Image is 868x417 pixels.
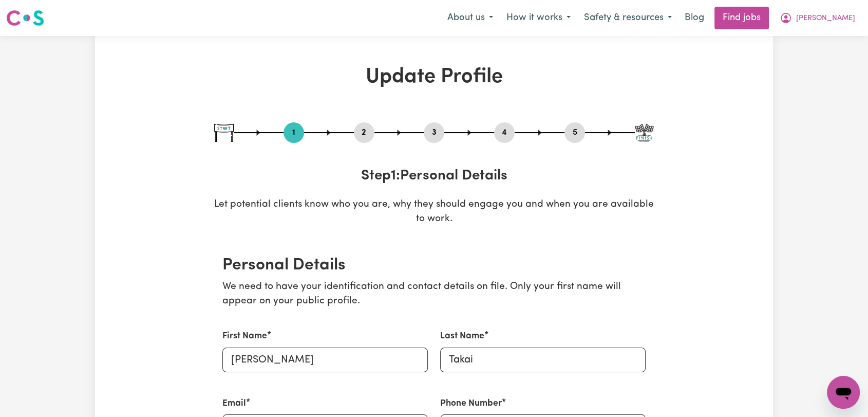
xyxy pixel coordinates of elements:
[796,13,855,24] span: [PERSON_NAME]
[222,280,646,310] p: We need to have your identification and contact details on file. Only your first name will appear...
[678,7,710,29] a: Blog
[714,7,769,29] a: Find jobs
[827,376,860,409] iframe: Button to launch messaging window
[773,7,862,29] button: My Account
[577,7,678,29] button: Safety & resources
[222,256,646,275] h2: Personal Details
[214,168,654,185] h3: Step 1 : Personal Details
[500,7,577,29] button: How it works
[6,6,44,30] a: Careseekers logo
[440,330,484,343] label: Last Name
[222,397,246,410] label: Email
[424,126,444,139] button: Go to step 3
[6,9,44,27] img: Careseekers logo
[214,65,654,89] h1: Update Profile
[222,330,267,343] label: First Name
[564,126,585,139] button: Go to step 5
[214,197,654,227] p: Let potential clients know who you are, why they should engage you and when you are available to ...
[441,7,500,29] button: About us
[494,126,515,139] button: Go to step 4
[440,397,502,410] label: Phone Number
[284,126,304,139] button: Go to step 1
[354,126,374,139] button: Go to step 2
